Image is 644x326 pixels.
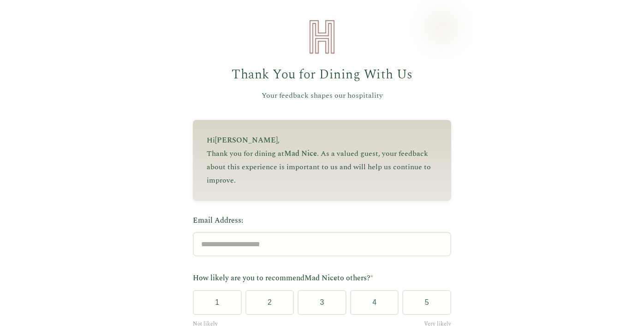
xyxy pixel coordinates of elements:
[207,134,437,147] p: Hi ,
[193,90,451,102] p: Your feedback shapes our hospitality
[193,273,451,285] label: How likely are you to recommend to others?
[298,290,346,315] button: 3
[245,290,294,315] button: 2
[304,273,337,284] span: Mad Nice
[304,18,340,55] img: Heirloom Hospitality Logo
[193,290,242,315] button: 1
[207,147,437,187] p: Thank you for dining at . As a valued guest, your feedback about this experience is important to ...
[350,290,399,315] button: 4
[215,135,278,146] span: [PERSON_NAME]
[402,290,451,315] button: 5
[193,215,451,227] label: Email Address:
[193,65,451,85] h1: Thank You for Dining With Us
[284,148,317,159] span: Mad Nice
